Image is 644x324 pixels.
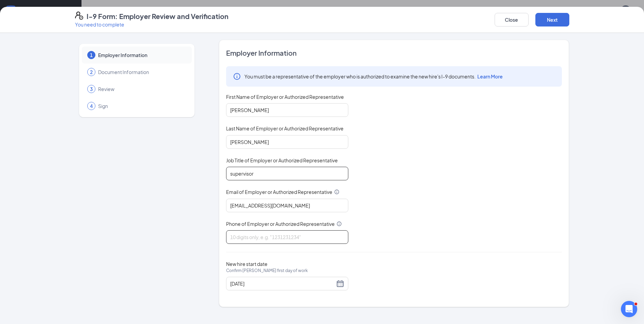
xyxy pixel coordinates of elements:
[226,188,332,195] span: Email of Employer or Authorized Representative
[87,12,228,21] h4: I-9 Form: Employer Review and Verification
[476,73,503,79] a: Learn More
[226,103,348,117] input: Enter your first name
[226,48,562,58] span: Employer Information
[226,167,348,180] input: Enter job title
[495,13,529,26] button: Close
[98,103,185,109] span: Sign
[336,221,342,227] svg: Info
[230,280,335,287] input: 09/17/2025
[90,52,93,58] span: 1
[226,260,308,281] span: New hire start date
[226,157,338,164] span: Job Title of Employer or Authorized Representative
[226,230,348,244] input: 10 digits only, e.g. "1231231234"
[226,125,344,132] span: Last Name of Employer or Authorized Representative
[75,12,83,20] svg: FormI9EVerifyIcon
[621,301,637,317] iframe: Intercom live chat
[535,13,569,26] button: Next
[90,86,93,92] span: 3
[477,73,503,79] span: Learn More
[233,72,241,80] svg: Info
[98,86,185,92] span: Review
[226,93,344,100] span: First Name of Employer or Authorized Representative
[226,199,348,212] input: Enter your email address
[226,135,348,149] input: Enter your last name
[226,267,308,274] span: Confirm [PERSON_NAME] first day of work
[75,21,228,28] p: You need to complete
[98,52,185,58] span: Employer Information
[90,103,93,109] span: 4
[90,69,93,75] span: 2
[334,189,339,195] svg: Info
[226,220,335,227] span: Phone of Employer or Authorized Representative
[98,69,185,75] span: Document Information
[244,73,503,80] span: You must be a representative of the employer who is authorized to examine the new hire's I-9 docu...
